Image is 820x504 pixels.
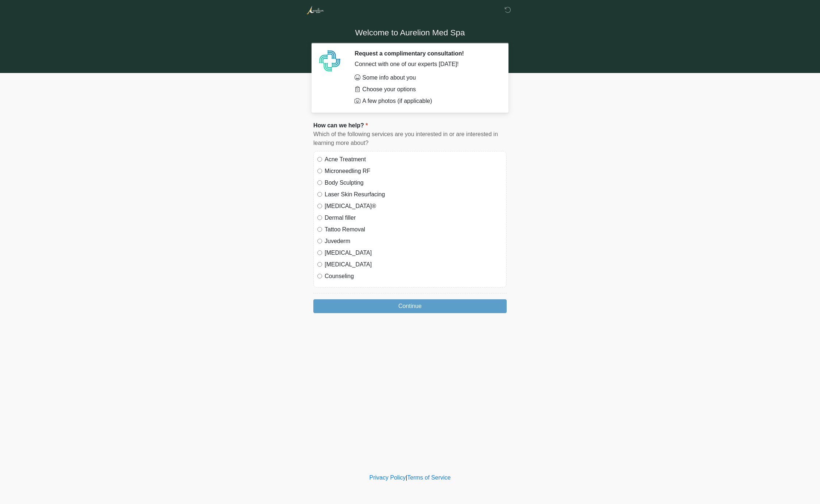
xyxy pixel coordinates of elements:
input: Dermal filler [317,215,322,220]
li: Choose your options [355,85,496,94]
label: [MEDICAL_DATA] [325,249,503,257]
label: Body Sculpting [325,178,503,187]
label: Microneedling RF [325,167,503,176]
input: [MEDICAL_DATA] [317,250,322,255]
label: Laser Skin Resurfacing [325,190,503,199]
label: Dermal filler [325,213,503,222]
input: Tattoo Removal [317,227,322,232]
input: Counseling [317,274,322,278]
label: Tattoo Removal [325,225,503,234]
input: Acne Treatment [317,157,322,162]
input: Juvederm [317,239,322,243]
label: Juvederm [325,237,503,246]
li: Some info about you [355,73,496,82]
label: Acne Treatment [325,155,503,164]
button: Continue [313,299,507,313]
label: [MEDICAL_DATA]® [325,202,503,211]
label: How can we help? [313,121,368,130]
a: | [406,474,407,481]
img: Aurelion Med Spa Logo [306,5,324,15]
input: Microneedling RF [317,169,322,173]
label: [MEDICAL_DATA] [325,260,503,269]
input: Laser Skin Resurfacing [317,192,322,197]
img: Agent Avatar [319,50,341,72]
input: [MEDICAL_DATA] [317,262,322,267]
input: Body Sculpting [317,180,322,185]
div: Which of the following services are you interested in or are interested in learning more about? [313,130,507,147]
label: Counseling [325,272,503,281]
div: Connect with one of our experts [DATE]! [355,60,496,69]
h2: Request a complimentary consultation! [355,50,496,57]
input: [MEDICAL_DATA]® [317,204,322,208]
h1: Welcome to Aurelion Med Spa [308,26,512,40]
li: A few photos (if applicable) [355,97,496,105]
a: Privacy Policy [370,474,406,481]
a: Terms of Service [407,474,450,481]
